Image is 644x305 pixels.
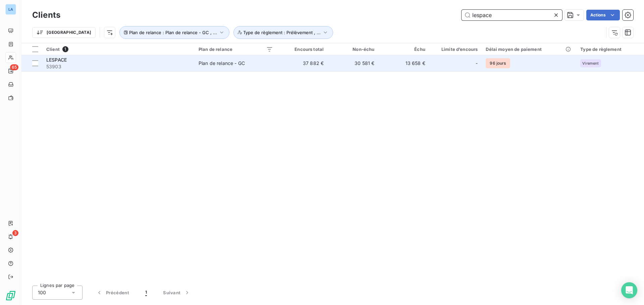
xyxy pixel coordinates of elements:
[243,30,321,35] span: Type de règlement : Prélèvement , ...
[46,57,67,63] span: LESPACE
[621,282,637,298] div: Open Intercom Messenger
[62,46,68,52] span: 1
[586,10,620,20] button: Actions
[145,289,147,296] span: 1
[582,61,599,65] span: Virement
[5,290,16,301] img: Logo LeanPay
[32,27,96,38] button: [GEOGRAPHIC_DATA]
[10,64,18,70] span: 65
[462,10,562,20] input: Rechercher
[155,286,199,300] button: Suivant
[328,55,378,71] td: 30 581 €
[433,47,478,52] div: Limite d’encours
[46,63,191,70] span: 53903
[486,47,572,52] div: Délai moyen de paiement
[199,60,245,67] div: Plan de relance - GC
[383,47,425,52] div: Échu
[88,286,137,300] button: Précédent
[32,9,60,21] h3: Clients
[119,26,229,39] button: Plan de relance : Plan de relance - GC , ...
[580,47,640,52] div: Type de règlement
[233,26,333,39] button: Type de règlement : Prélèvement , ...
[199,47,273,52] div: Plan de relance
[486,58,510,68] span: 96 jours
[12,230,18,236] span: 3
[137,286,155,300] button: 1
[129,30,217,35] span: Plan de relance : Plan de relance - GC , ...
[476,60,478,67] span: -
[277,55,328,71] td: 37 882 €
[379,55,429,71] td: 13 658 €
[46,47,60,52] span: Client
[332,47,374,52] div: Non-échu
[281,47,324,52] div: Encours total
[5,4,16,15] div: LA
[38,289,46,296] span: 100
